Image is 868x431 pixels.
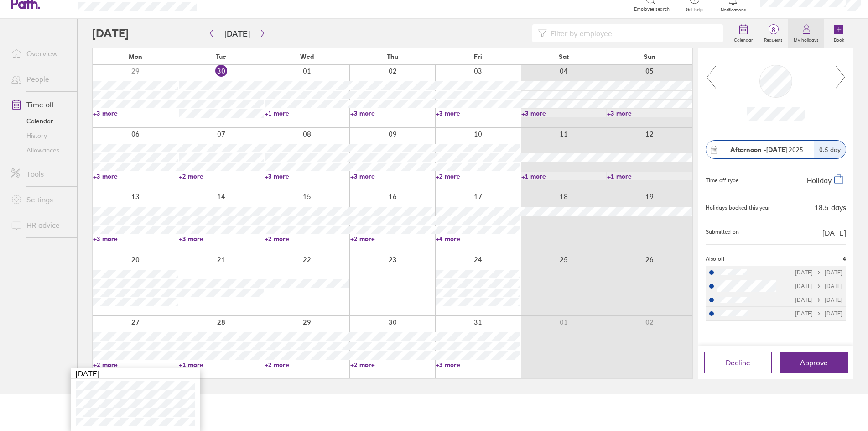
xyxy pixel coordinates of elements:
[788,19,824,48] a: My holidays
[680,7,709,12] span: Get help
[607,109,692,117] a: +3 more
[93,235,178,243] a: +3 more
[93,361,178,369] a: +2 more
[843,256,846,262] span: 4
[93,109,178,117] a: +3 more
[828,35,850,43] label: Book
[4,70,77,88] a: People
[474,53,482,60] span: Fri
[718,7,748,13] span: Notifications
[4,114,77,128] a: Calendar
[217,26,257,41] button: [DATE]
[704,352,772,373] button: Decline
[644,53,655,60] span: Sun
[559,53,569,60] span: Sat
[728,19,759,48] a: Calendar
[521,172,606,180] a: +1 more
[4,44,77,63] a: Overview
[730,146,803,153] span: 2025
[4,190,77,209] a: Settings
[824,19,853,48] a: Book
[726,358,750,367] span: Decline
[350,235,435,243] a: +2 more
[795,297,842,303] div: [DATE] [DATE]
[814,141,846,158] div: 0.5 day
[706,205,770,211] div: Holidays booked this year
[71,368,200,379] div: [DATE]
[265,109,349,117] a: +1 more
[728,35,759,43] label: Calendar
[4,216,77,234] a: HR advice
[436,235,520,243] a: +4 more
[350,361,435,369] a: +2 more
[300,53,314,60] span: Wed
[4,128,77,143] a: History
[706,256,725,262] span: Also off
[795,269,842,276] div: [DATE] [DATE]
[815,203,846,211] div: 18.5 days
[179,172,264,180] a: +2 more
[607,172,692,180] a: +1 more
[350,172,435,180] a: +3 more
[800,358,828,367] span: Approve
[788,35,824,43] label: My holidays
[766,146,787,154] strong: [DATE]
[822,229,846,237] span: [DATE]
[730,146,766,154] strong: Afternoon -
[4,143,77,158] a: Allowances
[179,235,264,243] a: +3 more
[179,361,264,369] a: +1 more
[521,109,606,117] a: +3 more
[4,165,77,183] a: Tools
[795,283,842,289] div: [DATE] [DATE]
[350,109,435,117] a: +3 more
[387,53,398,60] span: Thu
[759,35,788,43] label: Requests
[706,173,738,184] div: Time off type
[436,109,520,117] a: +3 more
[807,176,832,185] span: Holiday
[265,172,349,180] a: +3 more
[436,172,520,180] a: +2 more
[265,235,349,243] a: +2 more
[216,53,226,60] span: Tue
[265,361,349,369] a: +2 more
[706,229,739,237] span: Submitted on
[759,19,788,48] a: 8Requests
[780,352,848,373] button: Approve
[4,95,77,114] a: Time off
[436,361,520,369] a: +3 more
[759,26,788,33] span: 8
[795,310,842,317] div: [DATE] [DATE]
[634,6,670,12] span: Employee search
[129,53,142,60] span: Mon
[547,25,718,42] input: Filter by employee
[93,172,178,180] a: +3 more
